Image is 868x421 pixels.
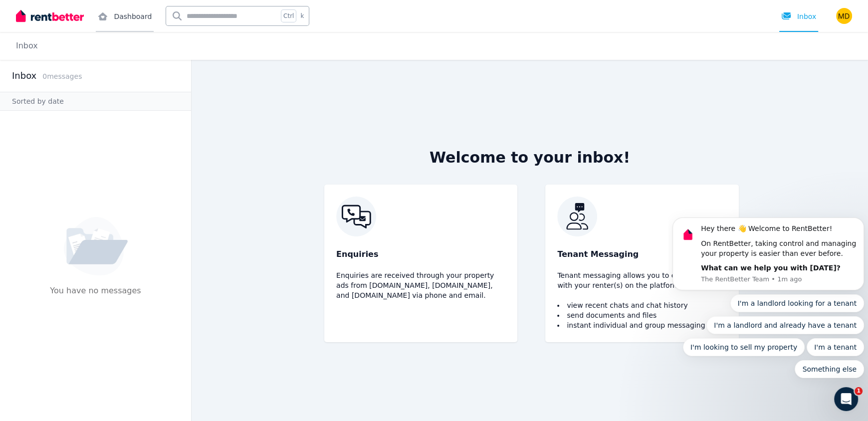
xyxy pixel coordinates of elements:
[557,270,726,290] p: Tenant messaging allows you to communicate with your renter(s) on the platform.
[668,120,868,394] iframe: Intercom notifications message
[834,387,858,411] iframe: Intercom live chat
[781,11,816,21] div: Inbox
[12,69,36,83] h2: Inbox
[557,197,726,236] img: RentBetter Inbox
[16,8,84,23] img: RentBetter
[50,285,141,315] p: You have no messages
[281,9,296,22] span: Ctrl
[430,149,630,167] h2: Welcome to your inbox!
[42,72,82,80] span: 0 message s
[855,387,863,395] span: 1
[336,270,505,300] p: Enquiries are received through your property ads from [DOMAIN_NAME], [DOMAIN_NAME], and [DOMAIN_N...
[557,310,726,320] li: send documents and files
[64,217,128,276] img: No Message Available
[336,248,505,260] p: Enquiries
[557,300,726,310] li: view recent chats and chat history
[300,12,304,20] span: k
[836,8,852,24] img: Mathew John Dennis
[557,248,639,260] span: Tenant Messaging
[336,197,505,236] img: RentBetter Inbox
[16,41,38,50] a: Inbox
[557,320,726,330] li: instant individual and group messaging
